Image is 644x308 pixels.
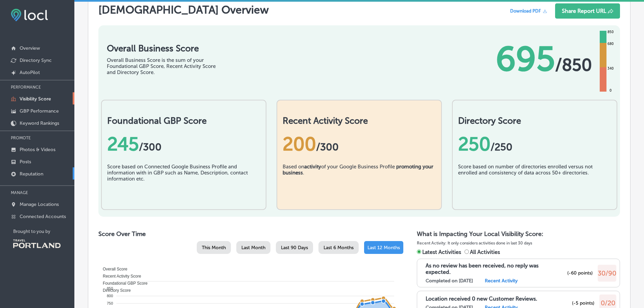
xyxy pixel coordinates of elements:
[324,245,354,251] span: Last 6 Months
[510,8,541,14] span: Download PDF
[20,202,59,207] p: Manage Locations
[107,43,225,54] h1: Overall Business Score
[98,3,269,22] h1: [DEMOGRAPHIC_DATA] Overview
[426,262,550,275] p: As no review has been received, no reply was expected.
[202,245,226,251] span: This Month
[98,288,131,293] span: Directory Score
[367,245,400,251] span: Last 12 Months
[417,230,620,238] h2: What is Impacting Your Local Visibility Score:
[458,164,611,197] div: Score based on number of directories enrolled versus not enrolled and consistency of data across ...
[485,278,518,284] label: Recent Activity
[98,281,148,286] span: Foundational GBP Score
[20,147,55,152] p: Photos & Videos
[283,164,436,197] div: Based on of your Google Business Profile .
[316,141,339,153] span: /300
[491,141,512,153] span: /250
[20,45,40,51] p: Overview
[20,214,66,219] p: Connected Accounts
[458,133,611,155] div: 250
[606,41,615,47] div: 680
[20,159,31,165] p: Posts
[572,300,594,306] span: (-5 points)
[107,301,113,305] tspan: 750
[304,164,321,170] b: activity
[281,245,308,251] span: Last 90 Days
[417,239,620,247] p: Recent Activity: It only considers activities done in last 30 days
[241,245,265,251] span: Last Month
[555,55,592,75] span: / 850
[426,295,537,302] p: Location received 0 new Customer Reviews.
[13,229,74,234] p: Brought to you by
[567,270,593,276] span: (-60 points)
[606,66,615,71] div: 340
[601,299,615,307] span: 0/20
[283,133,436,155] div: 200
[20,120,59,126] p: Keyword Rankings
[107,294,113,298] tspan: 800
[20,96,51,102] p: Visibility Score
[20,70,40,75] p: AutoPilot
[464,250,469,254] input: All Activities
[608,88,613,93] div: 0
[283,116,436,126] h2: Recent Activity Score
[107,286,113,290] tspan: 850
[98,274,141,279] span: Recent Activity Score
[13,239,61,248] img: Travel Portland
[283,164,433,176] b: promoting your business
[11,9,48,21] img: fda3e92497d09a02dc62c9cd864e3231.png
[20,171,43,177] p: Reputation
[470,249,500,255] span: All Activities
[107,57,225,75] div: Overall Business Score is the sum of your Foundational GBP Score, Recent Activity Score and Direc...
[458,116,611,126] h2: Directory Score
[426,278,473,284] label: Completed on [DATE]
[107,133,260,155] div: 245
[598,269,616,277] span: 30/90
[422,249,461,255] span: Latest Activities
[496,39,555,79] span: 695
[139,141,162,153] span: / 300
[20,108,59,114] p: GBP Performance
[555,3,620,19] button: Share Report URL
[20,57,52,63] p: Directory Sync
[107,164,260,197] div: Score based on Connected Google Business Profile and information with in GBP such as Name, Descri...
[606,29,615,35] div: 850
[107,116,260,126] h2: Foundational GBP Score
[417,250,421,254] input: Latest Activities
[98,267,127,271] span: Overall Score
[98,230,403,238] h2: Score Over Time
